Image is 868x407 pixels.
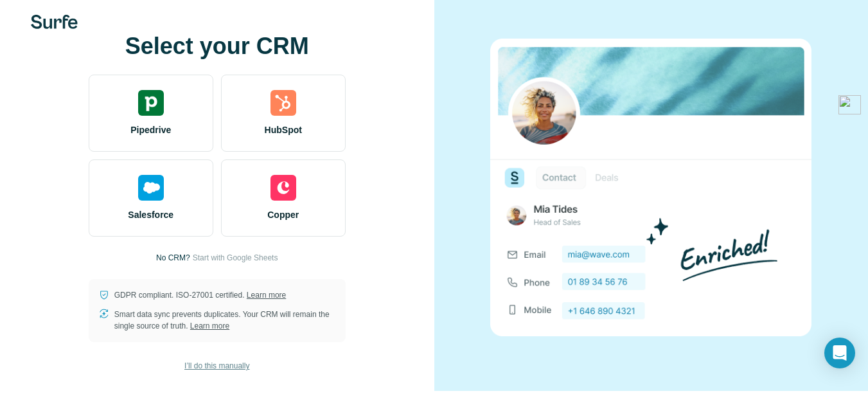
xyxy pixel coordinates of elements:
img: Surfe's logo [31,15,78,29]
span: HubSpot [265,123,302,136]
a: Learn more [247,291,286,300]
img: salesforce's logo [138,175,164,201]
button: Start with Google Sheets [193,252,278,264]
img: copper's logo [270,175,296,201]
span: I’ll do this manually [184,360,249,372]
p: Smart data sync prevents duplicates. Your CRM will remain the single source of truth. [114,309,335,332]
img: pipedrive's logo [138,90,164,116]
img: logoController.png [838,95,861,114]
p: No CRM? [156,252,190,264]
a: Learn more [190,321,229,330]
p: GDPR compliant. ISO-27001 certified. [114,289,286,301]
button: I’ll do this manually [175,356,258,375]
div: Open Intercom Messenger [824,338,855,368]
span: Pipedrive [130,123,171,136]
span: Copper [267,208,299,221]
h1: Select your CRM [89,33,346,59]
span: Salesforce [128,208,173,221]
img: hubspot's logo [270,90,296,116]
img: none image [490,39,811,336]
